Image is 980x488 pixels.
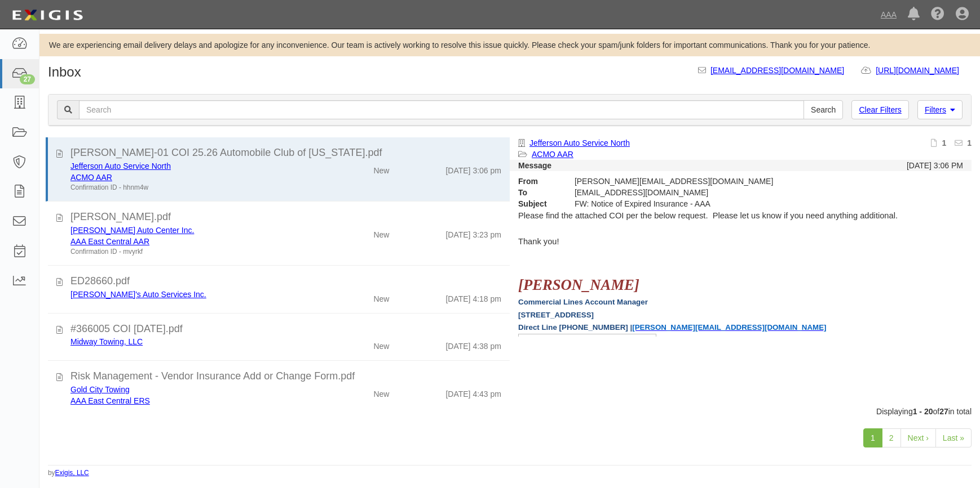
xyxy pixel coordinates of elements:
[518,334,656,362] img: JPG
[70,173,112,182] a: ACMO AAR
[931,8,944,21] i: Help Center - Complianz
[70,225,315,236] div: Mascari Auto Center Inc.
[935,428,972,447] a: Last »
[70,237,149,246] a: AAA East Central AAR
[882,428,901,447] a: 2
[48,468,89,478] small: by
[79,100,804,119] input: Search
[632,322,826,332] a: [PERSON_NAME][EMAIL_ADDRESS][DOMAIN_NAME]
[70,247,315,257] div: Confirmation ID - mvyrkf
[70,160,315,172] div: Jefferson Auto Service North
[373,289,389,305] div: New
[566,176,847,187] div: [PERSON_NAME][EMAIL_ADDRESS][DOMAIN_NAME]
[967,138,972,147] b: 1
[70,396,150,405] a: AAA East Central ERS
[851,100,908,119] a: Clear Filters
[942,138,946,147] b: 1
[510,187,566,198] strong: To
[70,210,501,225] div: Mascari.pdf
[70,172,315,183] div: ACMO AAR
[70,183,315,192] div: Confirmation ID - hhnm4w
[70,384,315,395] div: Gold City Towing
[70,322,501,337] div: #366005 COI 01.18.2026.pdf
[913,407,933,416] b: 1 - 20
[70,337,143,346] a: Midway Towing, LLC
[566,198,847,209] div: FW: Notice of Expired Insurance - AAA
[445,384,501,400] div: [DATE] 4:43 pm
[70,336,315,347] div: Midway Towing, LLC
[566,187,847,198] div: agreement-nnj94p@ace.complianz.com
[39,39,980,51] div: We are experiencing email delivery delays and apologize for any inconvenience. Our team is active...
[445,225,501,240] div: [DATE] 3:23 pm
[804,100,843,119] input: Search
[532,150,573,159] a: ACMO AAR
[373,384,389,400] div: New
[70,290,206,299] a: [PERSON_NAME]'s Auto Services Inc.
[518,161,551,170] strong: Message
[917,100,963,119] a: Filters
[518,323,632,332] span: Direct Line [PHONE_NUMBER] |
[373,336,389,352] div: New
[445,289,501,305] div: [DATE] 4:18 pm
[710,66,844,75] a: [EMAIL_ADDRESS][DOMAIN_NAME]
[445,160,501,176] div: [DATE] 3:06 pm
[39,406,980,417] div: Displaying of in total
[445,336,501,352] div: [DATE] 4:38 pm
[70,236,315,247] div: AAA East Central AAR
[70,385,130,394] a: Gold City Towing
[863,428,882,447] a: 1
[939,407,948,416] b: 27
[529,138,630,147] a: Jefferson Auto Service North
[518,311,594,319] span: [STREET_ADDRESS]
[373,160,389,176] div: New
[632,323,826,332] span: [PERSON_NAME][EMAIL_ADDRESS][DOMAIN_NAME]
[510,176,566,187] strong: From
[900,428,936,447] a: Next ›
[876,66,972,75] a: [URL][DOMAIN_NAME]
[70,369,501,384] div: Risk Management - Vendor Insurance Add or Change Form.pdf
[373,225,389,240] div: New
[70,274,501,289] div: ED28660.pdf
[70,226,194,235] a: [PERSON_NAME] Auto Center Inc.
[70,289,315,300] div: Lenny's Auto Services Inc.
[70,146,501,160] div: JEFFAUT-01 COI 25.26 Automobile Club of Missouri.pdf
[510,198,566,209] strong: Subject
[518,237,559,246] span: Thank you!
[907,160,963,171] div: [DATE] 3:06 PM
[518,211,898,220] span: Please find the attached COI per the below request. Please let us know if you need anything addit...
[70,395,315,406] div: AAA East Central ERS
[518,276,639,293] span: [PERSON_NAME]
[875,3,902,26] a: AAA
[70,162,171,171] a: Jefferson Auto Service North
[518,298,648,306] span: Commercial Lines Account Manager
[20,74,35,84] div: 27
[48,65,81,79] h1: Inbox
[8,5,86,25] img: logo-5460c22ac91f19d4615b14bd174203de0afe785f0fc80cf4dbbc73dc1793850b.png
[55,469,89,477] a: Exigis, LLC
